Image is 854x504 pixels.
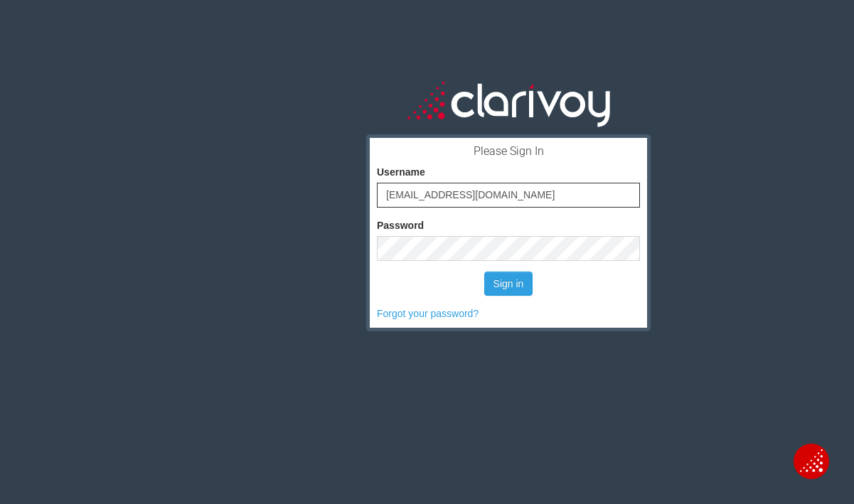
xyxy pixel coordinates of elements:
label: Password [377,218,424,232]
a: Forgot your password? [377,308,479,319]
h3: Please Sign In [377,145,640,158]
label: Username [377,165,425,179]
img: clarivoy_whitetext_transbg.svg [407,78,610,129]
button: Sign in [484,272,533,296]
input: Username [377,183,640,208]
